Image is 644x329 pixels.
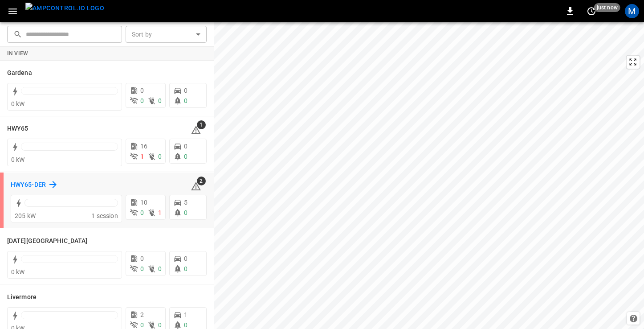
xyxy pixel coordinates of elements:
[140,87,144,94] span: 0
[25,3,104,14] img: ampcontrol.io logo
[7,124,29,134] h6: HWY65
[197,177,206,185] span: 2
[158,97,162,104] span: 0
[140,153,144,160] span: 1
[158,265,162,272] span: 0
[140,255,144,262] span: 0
[184,321,187,329] span: 0
[7,50,29,57] strong: In View
[594,3,620,12] span: just now
[184,311,187,318] span: 1
[140,265,144,272] span: 0
[7,236,87,246] h6: Karma Center
[140,97,144,104] span: 0
[91,212,118,219] span: 1 session
[140,199,147,206] span: 10
[184,87,187,94] span: 0
[158,153,162,160] span: 0
[140,143,147,150] span: 16
[158,209,162,216] span: 1
[625,4,639,18] div: profile-icon
[11,156,25,163] span: 0 kW
[11,268,25,276] span: 0 kW
[184,255,187,262] span: 0
[11,180,46,190] h6: HWY65-DER
[140,311,144,318] span: 2
[184,97,187,104] span: 0
[140,209,144,216] span: 0
[11,100,25,107] span: 0 kW
[184,199,187,206] span: 5
[184,209,187,216] span: 0
[158,321,162,329] span: 0
[184,143,187,150] span: 0
[584,4,599,18] button: set refresh interval
[7,68,32,78] h6: Gardena
[214,22,644,329] canvas: Map
[140,321,144,329] span: 0
[184,153,187,160] span: 0
[15,212,36,219] span: 205 kW
[184,265,187,272] span: 0
[197,120,206,129] span: 1
[7,292,37,302] h6: Livermore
